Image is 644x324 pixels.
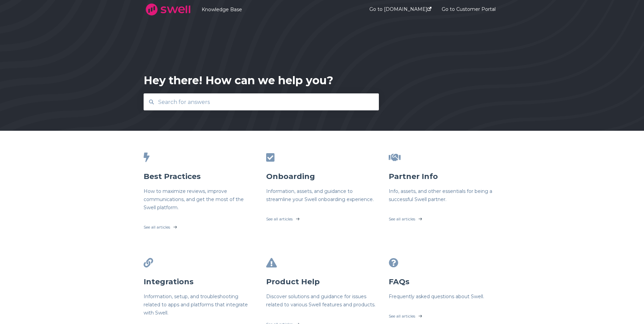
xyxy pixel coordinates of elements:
[144,217,256,234] a: See all articles
[144,292,256,317] h6: Information, setup, and troubleshooting related to apps and platforms that integrate with Swell.
[266,277,378,287] h3: Product Help
[389,258,398,268] span: 
[389,277,501,287] h3: FAQs
[266,292,378,309] h6: Discover solutions and guidance for issues related to various Swell features and products.
[266,172,378,182] h3: Onboarding
[144,172,256,182] h3: Best Practices
[389,306,501,323] a: See all articles
[144,153,150,162] span: 
[154,95,369,109] input: Search for answers
[144,258,153,268] span: 
[144,187,256,212] h6: How to maximize reviews, improve communications, and get the most of the Swell platform.
[144,73,333,88] div: Hey there! How can we help you?
[389,187,501,203] h6: Info, assets, and other essentials for being a successful Swell partner.
[266,209,378,226] a: See all articles
[266,153,275,162] span: 
[144,1,193,18] img: company logo
[389,172,501,182] h3: Partner Info
[389,292,501,301] h6: Frequently asked questions about Swell.
[266,187,378,203] h6: Information, assets, and guidance to streamline your Swell onboarding experience.
[389,153,401,162] span: 
[202,6,349,13] a: Knowledge Base
[266,258,277,268] span: 
[144,277,256,287] h3: Integrations
[389,209,501,226] a: See all articles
